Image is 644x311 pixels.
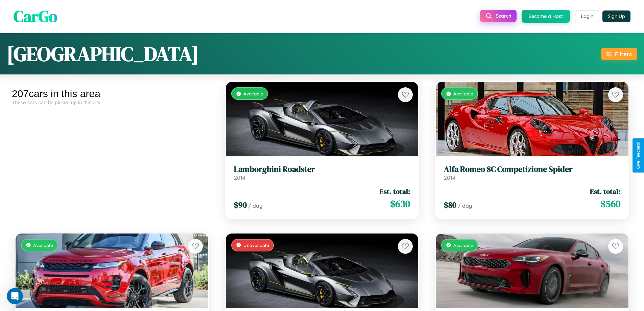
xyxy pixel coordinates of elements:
a: Alfa Romeo 8C Competizione Spider2014 [444,164,620,181]
button: Search [480,10,517,22]
div: These cars can be picked up in this city. [12,99,212,105]
iframe: Intercom live chat [7,288,23,304]
span: / day [458,202,472,209]
a: Lamborghini Roadster2014 [234,164,410,181]
span: 2014 [234,174,245,181]
span: Est. total: [380,186,410,196]
button: Sign Up [602,10,630,22]
span: $ 560 [600,197,620,210]
span: $ 80 [444,199,456,210]
button: Login [575,10,599,22]
span: Est. total: [590,186,620,196]
button: Filters [601,48,637,60]
div: Give Feedback [636,142,641,169]
span: Search [496,13,511,19]
div: Filters [615,50,632,58]
span: Unavailable [243,242,269,248]
span: 2014 [444,174,455,181]
span: $ 630 [390,197,410,210]
span: Available [453,91,473,96]
span: Available [453,242,473,248]
button: Become a Host [522,10,570,23]
h3: Lamborghini Roadster [234,164,410,174]
h1: [GEOGRAPHIC_DATA] [7,40,199,68]
span: / day [248,202,262,209]
span: CarGo [14,5,57,27]
span: Available [243,91,263,96]
span: Available [33,242,53,248]
span: $ 90 [234,199,247,210]
h3: Alfa Romeo 8C Competizione Spider [444,164,620,174]
div: 207 cars in this area [12,88,212,99]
